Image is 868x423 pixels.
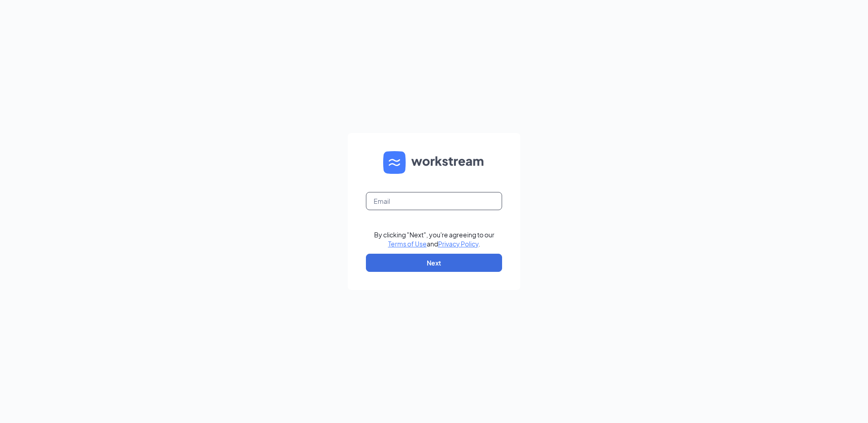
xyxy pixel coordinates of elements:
div: By clicking "Next", you're agreeing to our and . [374,230,494,248]
a: Privacy Policy [438,240,478,248]
img: WS logo and Workstream text [383,151,485,174]
input: Email [366,192,502,210]
a: Terms of Use [388,240,427,248]
button: Next [366,254,502,272]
